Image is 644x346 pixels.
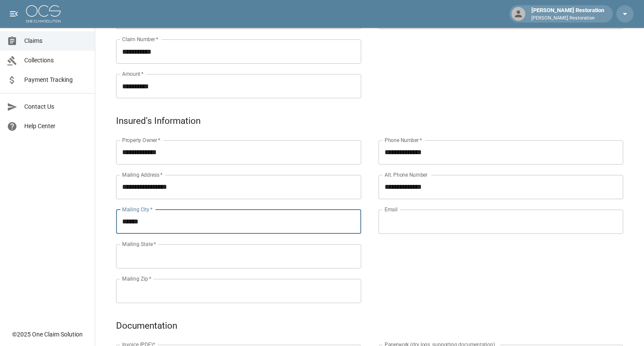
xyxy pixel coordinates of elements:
div: [PERSON_NAME] Restoration [528,6,608,22]
img: ocs-logo-white-transparent.png [26,5,61,23]
span: Collections [24,56,88,65]
button: open drawer [5,5,23,23]
span: Help Center [24,122,88,131]
span: Claims [24,36,88,45]
label: Mailing State [122,240,156,248]
label: Property Owner [122,136,161,144]
label: Mailing Address [122,171,162,178]
p: [PERSON_NAME] Restoration [531,15,604,22]
label: Mailing City [122,206,153,213]
div: © 2025 One Claim Solution [12,330,83,339]
label: Phone Number [385,136,422,144]
label: Email [385,206,398,213]
span: Contact Us [24,102,88,111]
label: Alt. Phone Number [385,171,427,178]
label: Mailing Zip [122,275,152,282]
span: Payment Tracking [24,75,88,84]
label: Amount [122,70,144,78]
label: Claim Number [122,36,158,43]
